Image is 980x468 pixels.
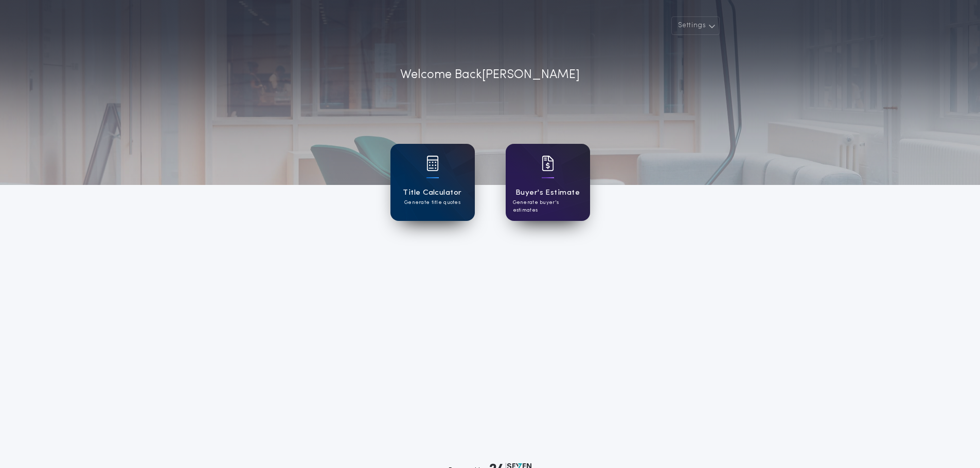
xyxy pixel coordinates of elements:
[513,199,583,214] p: Generate buyer's estimates
[515,187,580,199] h1: Buyer's Estimate
[506,144,590,221] a: card iconBuyer's EstimateGenerate buyer's estimates
[390,144,475,221] a: card iconTitle CalculatorGenerate title quotes
[403,187,461,199] h1: Title Calculator
[400,66,580,84] p: Welcome Back [PERSON_NAME]
[671,16,720,35] button: Settings
[542,156,554,171] img: card icon
[404,199,460,207] p: Generate title quotes
[426,156,439,171] img: card icon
